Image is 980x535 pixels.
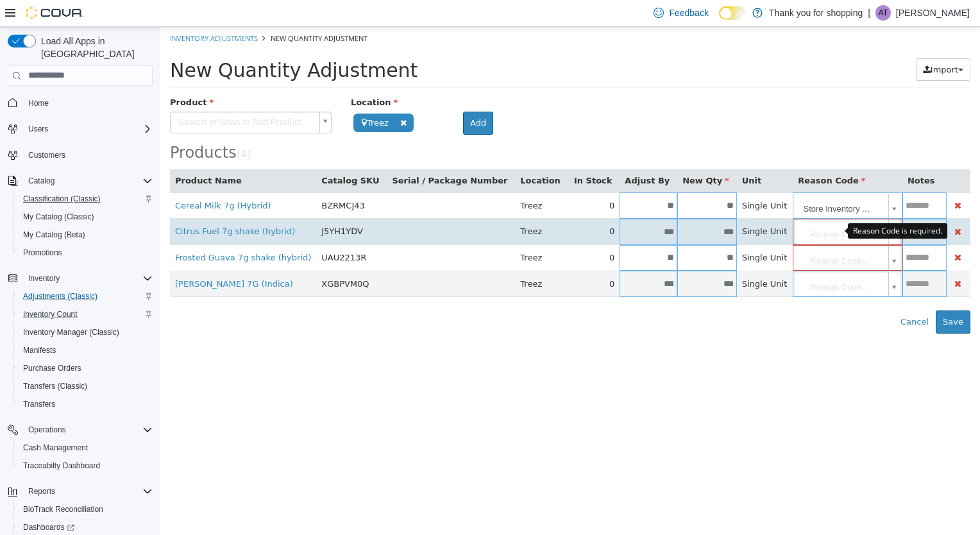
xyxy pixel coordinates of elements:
[791,223,804,238] button: Delete Product
[18,245,67,260] a: Promotions
[13,287,158,305] button: Adjustments (Classic)
[26,6,83,19] img: Cova
[23,212,94,222] span: My Catalog (Classic)
[28,124,48,134] span: Users
[23,363,81,373] span: Purchase Orders
[232,148,350,160] button: Serial / Package Number
[3,482,158,500] button: Reports
[18,289,103,304] a: Adjustments (Classic)
[28,425,66,435] span: Operations
[23,230,85,240] span: My Catalog (Beta)
[582,148,604,160] button: Unit
[13,190,158,208] button: Classification (Classic)
[18,245,153,260] span: Promotions
[18,307,83,322] a: Inventory Count
[18,307,153,322] span: Inventory Count
[18,396,60,412] a: Transfers
[23,173,60,189] button: Catalog
[80,122,87,133] span: 4
[18,440,153,455] span: Cash Management
[409,166,459,192] td: 0
[13,244,158,262] button: Promotions
[582,226,627,235] span: Single Unit
[775,284,810,307] button: Save
[13,359,158,377] button: Purchase Orders
[23,381,87,391] span: Transfers (Classic)
[28,176,55,186] span: Catalog
[13,395,158,413] button: Transfers
[719,6,746,20] input: Dark Mode
[896,5,970,21] p: [PERSON_NAME]
[409,218,459,244] td: 0
[13,341,158,359] button: Manifests
[875,5,891,21] div: Alfred Torres
[23,484,153,499] span: Reports
[414,148,454,160] button: In Stock
[10,117,76,135] span: Products
[3,172,158,190] button: Catalog
[193,87,253,105] span: Treez
[522,149,569,158] span: New Qty
[23,95,153,111] span: Home
[770,38,798,47] span: Import
[23,504,103,514] span: BioTrack Reconciliation
[18,378,153,394] span: Transfers (Classic)
[10,32,257,55] span: New Quantity Adjustment
[409,244,459,270] td: 0
[360,148,402,160] button: Location
[23,327,119,337] span: Inventory Manager (Classic)
[18,343,153,358] span: Manifests
[18,209,153,225] span: My Catalog (Classic)
[791,171,804,186] button: Delete Product
[36,35,153,60] span: Load All Apps in [GEOGRAPHIC_DATA]
[13,226,158,244] button: My Catalog (Beta)
[10,6,97,16] a: Inventory Adjustments
[13,439,158,457] button: Cash Management
[688,196,787,212] div: Reason Code is required.
[18,191,106,207] a: Classification (Classic)
[10,85,171,106] a: Search or Scan to Add Product
[638,149,705,158] span: Reason Code
[635,219,739,243] a: Reason Code...
[23,422,71,437] button: Operations
[360,226,382,235] span: Treez
[18,440,93,455] a: Cash Management
[28,486,55,497] span: Reports
[13,323,158,341] button: Inventory Manager (Classic)
[360,200,382,209] span: Treez
[635,167,739,191] a: Store Inventory Audit
[635,192,739,217] a: Reason Code...
[23,121,53,137] button: Users
[791,198,804,212] button: Delete Product
[23,443,88,453] span: Cash Management
[18,458,153,473] span: Traceabilty Dashboard
[161,148,221,160] button: Catalog SKU
[3,94,158,112] button: Home
[190,71,237,80] span: Location
[18,209,99,225] a: My Catalog (Classic)
[733,284,775,307] button: Cancel
[582,200,627,209] span: Single Unit
[18,520,80,535] a: Dashboards
[156,218,226,244] td: UAU2213R
[791,250,804,264] button: Delete Product
[18,502,108,517] a: BioTrack Reconciliation
[3,269,158,287] button: Inventory
[18,227,153,242] span: My Catalog (Beta)
[23,422,153,437] span: Operations
[28,273,60,284] span: Inventory
[18,343,61,358] a: Manifests
[13,500,158,518] button: BioTrack Reconciliation
[582,252,627,262] span: Single Unit
[76,122,90,133] small: ( )
[23,121,153,137] span: Users
[23,173,153,189] span: Catalog
[18,396,153,412] span: Transfers
[582,174,627,183] span: Single Unit
[10,85,154,106] span: Search or Scan to Add Product
[13,305,158,323] button: Inventory Count
[360,252,382,262] span: Treez
[15,226,151,235] a: Frosted Guava 7g shake (hybrid)
[3,421,158,439] button: Operations
[156,244,226,270] td: XGBPVM0Q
